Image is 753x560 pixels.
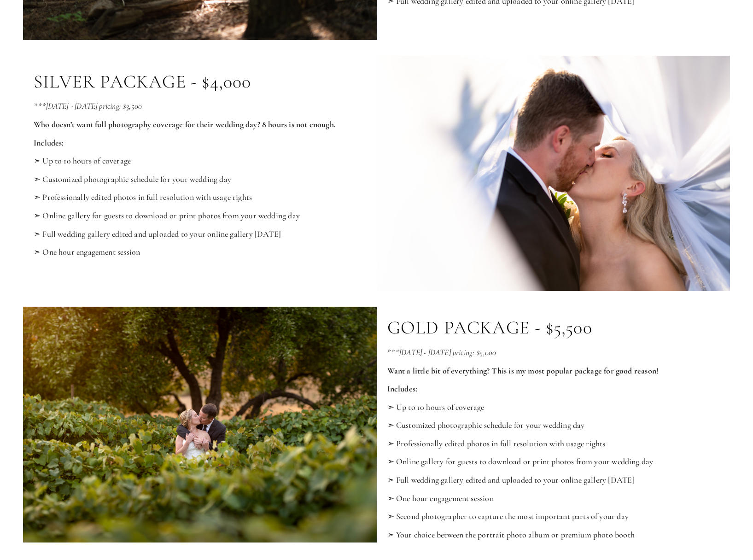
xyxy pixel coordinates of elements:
[34,138,64,148] strong: Includes:
[34,101,142,111] em: ***[DATE] - [DATE] pricing: $3,500
[34,192,366,203] p: ➣ Professionally edited photos in full resolution with usage rights
[387,512,719,522] p: ➣ Second photographer to capture the most important parts of your day
[262,119,336,129] strong: 8 hours is not enough.
[34,70,251,93] p: Silver package - $4,000
[387,347,496,357] em: ***[DATE] - [DATE] pricing: $5,000
[34,211,366,221] p: ➣ Online gallery for guests to download or print photos from your wedding day
[387,494,719,504] p: ➣ One hour engagement session
[34,156,366,166] p: ➣ Up to 10 hours of coverage
[34,229,366,239] p: ➣ Full wedding gallery edited and uploaded to your online gallery [DATE]
[387,530,719,540] p: ➣ Your choice between the portrait photo album or premium photo booth
[387,384,418,394] strong: Includes:
[387,457,719,467] p: ➣ Online gallery for guests to download or print photos from your wedding day
[387,475,719,485] p: ➣ Full wedding gallery edited and uploaded to your online gallery [DATE]
[387,402,719,413] p: ➣ Up to 10 hours of coverage
[387,316,592,338] p: Gold Package - $5,500
[34,175,366,185] p: ➣ Customized photographic schedule for your wedding day
[34,247,366,257] p: ➣ One hour engagement session
[34,119,260,129] strong: Who doesn’t want full photography coverage for their wedding day?
[387,420,719,431] p: ➣ Customized photographic schedule for your wedding day
[387,366,659,376] strong: Want a little bit of everything? This is my most popular package for good reason!
[387,439,719,449] p: ➣ Professionally edited photos in full resolution with usage rights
